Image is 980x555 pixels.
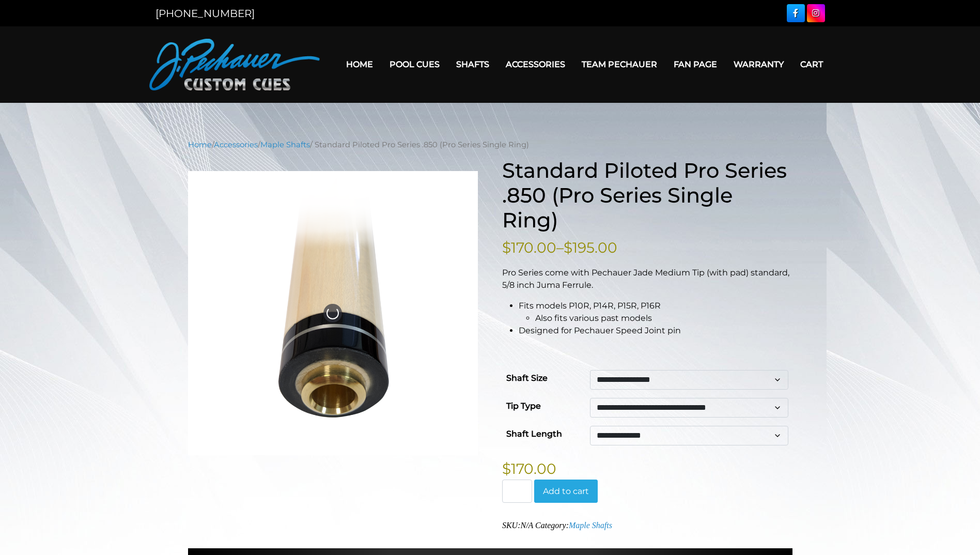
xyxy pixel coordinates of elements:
li: Fits models P10R, P14R, P15R, P16R [519,300,792,325]
a: Fan Page [665,51,725,78]
img: Standard Piloted Pro Series .850 [188,171,478,455]
a: Shafts [448,51,497,78]
p: – [502,237,792,258]
a: 3 [188,171,478,455]
li: Designed for Pechauer Speed Joint pin [519,325,792,337]
label: Shaft Size [506,370,548,387]
a: Home [188,140,212,149]
a: Warranty [725,51,792,78]
img: Pechauer Custom Cues [149,39,320,90]
span: $ [502,239,511,256]
span: SKU: [502,521,533,530]
span: $ [564,239,572,256]
a: [PHONE_NUMBER] [155,7,255,20]
bdi: 195.00 [564,239,617,256]
span: $ [502,460,511,477]
label: Shaft Length [506,426,562,442]
nav: Breadcrumb [188,139,792,150]
a: Accessories [214,140,258,149]
label: Tip Type [506,398,541,414]
a: Accessories [497,51,573,78]
a: Maple Shafts [260,140,310,149]
p: Pro Series come with Pechauer Jade Medium Tip (with pad) standard, 5/8 inch Juma Ferrule. [502,267,792,291]
a: Team Pechauer [573,51,665,78]
button: Add to cart [534,480,598,503]
a: Maple Shafts [569,521,612,530]
h1: Standard Piloted Pro Series .850 (Pro Series Single Ring) [502,158,792,233]
a: Pool Cues [381,51,448,78]
li: Also fits various past models [535,312,792,325]
bdi: 170.00 [502,460,556,477]
span: Category: [535,521,612,530]
bdi: 170.00 [502,239,556,256]
a: Cart [792,51,831,78]
input: Product quantity [502,480,532,503]
a: Home [338,51,381,78]
span: N/A [520,521,533,530]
